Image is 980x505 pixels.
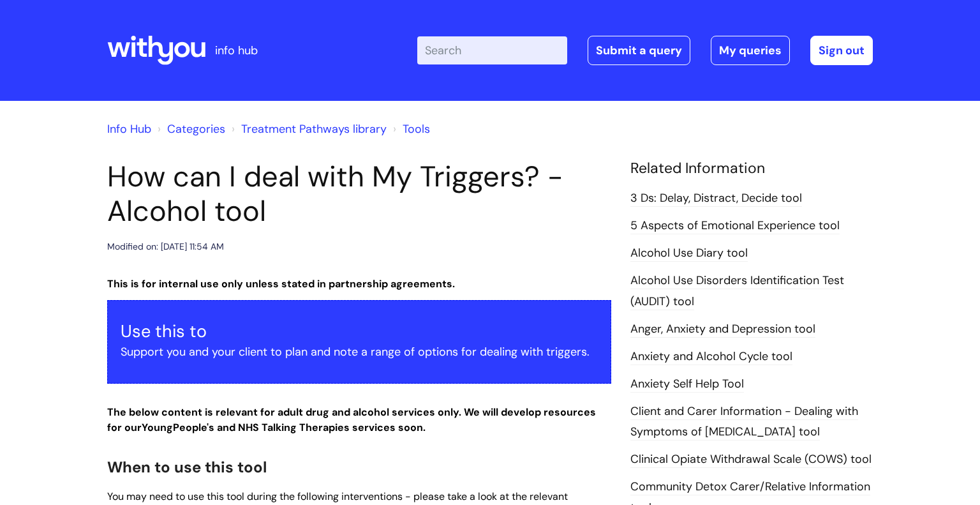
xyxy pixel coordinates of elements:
li: Solution home [154,119,225,139]
li: Treatment Pathways library [228,119,387,139]
h1: How can I deal with My Triggers? - Alcohol tool [107,160,611,229]
a: Anxiety and Alcohol Cycle tool [630,349,792,365]
a: Alcohol Use Diary tool [630,245,748,262]
a: Tools [403,121,430,137]
strong: This is for internal use only unless stated in partnership agreements. [107,277,455,290]
h4: Related Information [630,160,873,177]
a: My queries [711,36,790,65]
input: Search [417,36,567,64]
a: 3 Ds: Delay, Distract, Decide tool [630,190,802,207]
div: | - [417,36,873,65]
strong: The below content is relevant for adult drug and alcohol services only. We will develop resources... [107,405,596,435]
a: Treatment Pathways library [241,121,387,137]
div: Modified on: [DATE] 11:54 AM [107,239,224,255]
p: info hub [215,40,258,61]
strong: Young [142,421,217,434]
a: 5 Aspects of Emotional Experience tool [630,218,840,234]
p: Support you and your client to plan and note a range of options for dealing with triggers. [121,342,598,362]
strong: People's [173,421,214,434]
a: Submit a query [588,36,690,65]
a: Anxiety Self Help Tool [630,376,744,393]
li: Tools [390,119,430,139]
a: Anger, Anxiety and Depression tool [630,321,815,338]
a: Sign out [810,36,873,65]
a: Clinical Opiate Withdrawal Scale (COWS) tool [630,451,872,468]
a: Categories [167,121,225,137]
a: Info Hub [107,121,151,137]
a: Client and Carer Information - Dealing with Symptoms of [MEDICAL_DATA] tool [630,403,858,441]
h3: Use this to [121,321,598,342]
span: When to use this tool [107,457,267,477]
a: Alcohol Use Disorders Identification Test (AUDIT) tool [630,273,844,310]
